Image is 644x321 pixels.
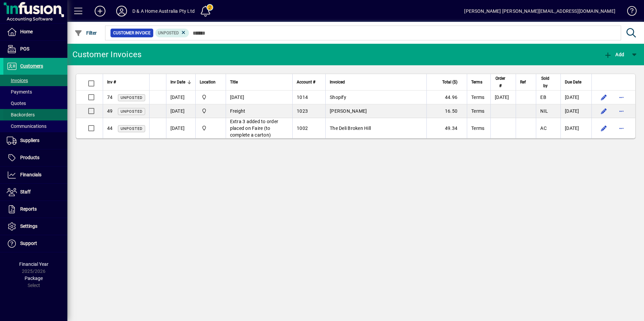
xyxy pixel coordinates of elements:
div: Due Date [565,78,587,86]
a: Reports [3,201,67,218]
span: Unposted [158,31,179,35]
td: 49.34 [426,118,467,138]
span: Customers [20,63,43,69]
td: [DATE] [560,91,591,104]
button: More options [616,123,627,134]
a: Suppliers [3,132,67,149]
span: D & A Home Australia Pty Ltd [200,107,222,115]
span: Filter [74,30,97,36]
span: Suppliers [20,138,39,143]
span: Quotes [7,101,26,106]
span: 74 [107,95,113,100]
span: [DATE] [495,95,509,100]
span: 1002 [297,126,308,131]
div: Total ($) [431,78,463,86]
span: Unposted [121,96,142,100]
a: Financials [3,167,67,183]
button: Profile [111,5,132,17]
span: Freight [230,108,246,114]
div: Customer Invoices [72,49,141,60]
div: Order # [495,75,512,90]
div: Ref [520,78,532,86]
td: 44.96 [426,91,467,104]
a: Payments [3,86,67,98]
span: Inv # [107,78,116,86]
span: AC [540,126,547,131]
span: Invoiced [330,78,345,86]
td: [DATE] [166,91,195,104]
span: Settings [20,223,37,229]
span: Extra 3 added to order placed on Faire (to complete a carton) [230,119,279,138]
span: Communications [7,123,46,129]
span: Unposted [121,127,142,131]
span: Support [20,241,37,246]
span: 49 [107,108,113,114]
span: Terms [471,126,484,131]
td: [DATE] [560,104,591,118]
button: More options [616,106,627,116]
button: Add [602,48,626,61]
td: [DATE] [166,104,195,118]
span: Customer Invoice [113,30,151,36]
span: 44 [107,126,113,131]
span: Package [25,276,43,281]
span: Home [20,29,33,34]
td: [DATE] [560,118,591,138]
div: [PERSON_NAME] [PERSON_NAME][EMAIL_ADDRESS][DOMAIN_NAME] [464,6,615,16]
div: Sold by [540,75,556,90]
div: Title [230,78,289,86]
a: Backorders [3,109,67,120]
mat-chip: Customer Invoice Status: Unposted [155,29,189,37]
a: Knowledge Base [622,1,636,23]
td: [DATE] [166,118,195,138]
div: Location [200,78,222,86]
span: Title [230,78,238,86]
span: Ref [520,78,526,86]
span: Staff [20,189,31,194]
span: The Deli Broken Hill [330,126,371,131]
span: Backorders [7,112,35,117]
span: Total ($) [442,78,457,86]
span: Location [200,78,216,86]
div: D & A Home Australia Pty Ltd [132,6,195,16]
button: Edit [599,92,609,103]
span: Account # [297,78,315,86]
a: Invoices [3,75,67,86]
span: Add [604,52,624,57]
span: Terms [471,78,482,86]
a: Settings [3,218,67,235]
td: 16.50 [426,104,467,118]
button: Edit [599,106,609,116]
a: Staff [3,184,67,201]
button: Add [89,5,111,17]
span: Unposted [121,109,142,114]
span: Terms [471,95,484,100]
button: Edit [599,123,609,134]
span: D & A Home Australia Pty Ltd [200,94,222,101]
span: Payments [7,89,32,95]
div: Invoiced [330,78,422,86]
span: NIL [540,108,548,114]
a: Support [3,235,67,252]
span: EB [540,95,546,100]
span: Invoices [7,78,28,83]
div: Inv Date [170,78,191,86]
span: Sold by [540,75,550,90]
a: Home [3,24,67,40]
button: More options [616,92,627,103]
span: [DATE] [230,95,245,100]
span: Terms [471,108,484,114]
a: POS [3,41,67,58]
span: [PERSON_NAME] [330,108,367,114]
span: Financials [20,172,41,177]
span: Financial Year [19,261,49,267]
span: Due Date [565,78,581,86]
a: Quotes [3,98,67,109]
span: Products [20,155,39,160]
span: Shopify [330,95,346,100]
span: POS [20,46,29,51]
button: Filter [73,27,99,39]
span: Reports [20,206,37,212]
a: Products [3,149,67,166]
span: Order # [495,75,506,90]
